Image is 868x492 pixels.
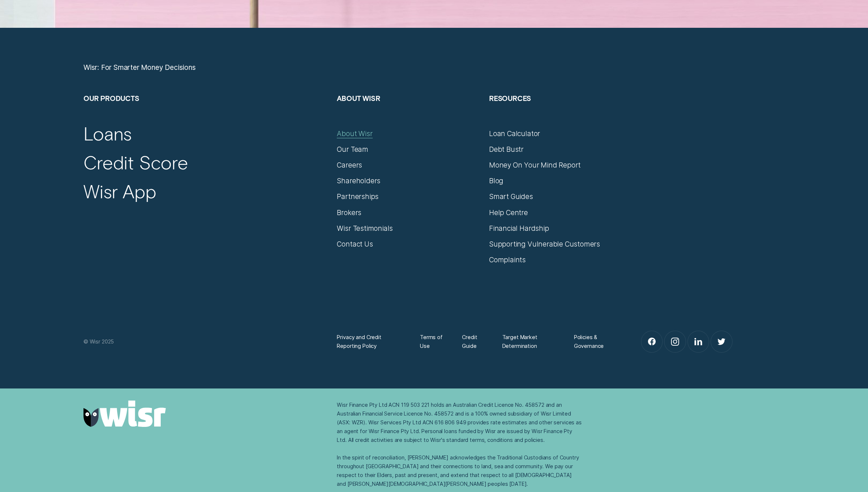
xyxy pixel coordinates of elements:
[574,333,617,350] a: Policies & Governance
[489,129,540,138] a: Loan Calculator
[489,145,524,154] a: Debt Bustr
[337,208,361,217] a: Brokers
[83,122,132,144] a: Loans
[337,176,380,185] a: Shareholders
[688,331,709,352] a: LinkedIn
[502,333,558,350] a: Target Market Determination
[83,180,156,202] a: Wisr App
[489,255,526,264] a: Complaints
[337,240,373,248] a: Contact Us
[489,176,503,185] a: Blog
[337,94,480,129] h2: About Wisr
[337,333,404,350] a: Privacy and Credit Reporting Policy
[462,333,486,350] a: Credit Guide
[337,224,393,233] a: Wisr Testimonials
[641,331,663,352] a: Facebook
[337,161,362,169] a: Careers
[711,331,732,352] a: Twitter
[337,401,582,488] div: Wisr Finance Pty Ltd ACN 119 503 221 holds an Australian Credit Licence No. 458572 and an Austral...
[337,192,379,201] a: Partnerships
[83,151,188,173] a: Credit Score
[489,208,528,217] a: Help Centre
[420,333,446,350] a: Terms of Use
[489,192,533,201] a: Smart Guides
[83,401,166,427] img: Wisr
[83,63,196,72] a: Wisr: For Smarter Money Decisions
[79,337,333,346] div: © Wisr 2025
[664,331,686,352] a: Instagram
[337,129,372,138] a: About Wisr
[489,94,633,129] h2: Resources
[489,224,549,233] a: Financial Hardship
[337,145,368,154] a: Our Team
[489,161,581,169] a: Money On Your Mind Report
[83,94,328,129] h2: Our Products
[489,240,600,248] a: Supporting Vulnerable Customers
